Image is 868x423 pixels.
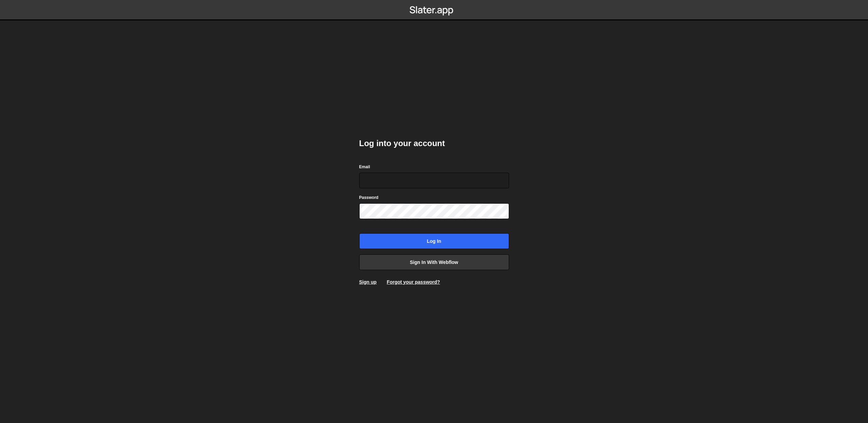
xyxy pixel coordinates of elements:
[359,233,509,249] input: Log in
[359,279,377,285] a: Sign up
[359,163,370,170] label: Email
[359,254,509,270] a: Sign in with Webflow
[387,279,440,285] a: Forgot your password?
[359,138,509,149] h2: Log into your account
[359,194,379,201] label: Password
